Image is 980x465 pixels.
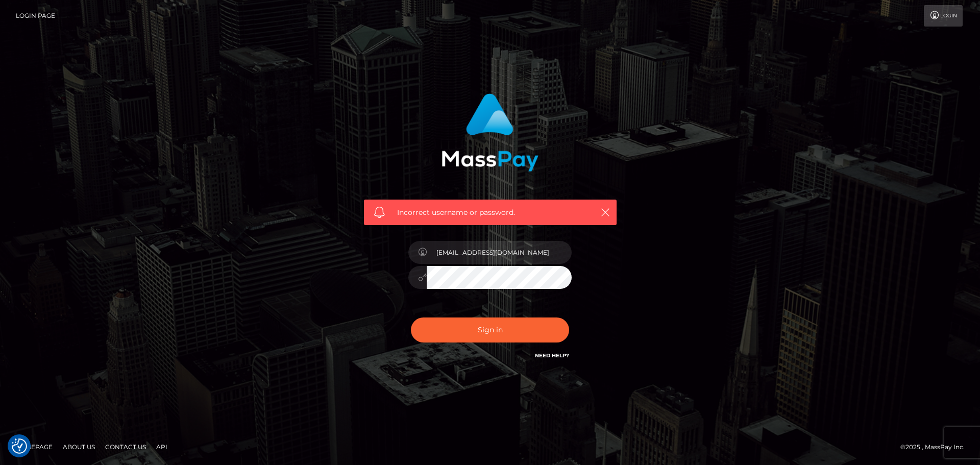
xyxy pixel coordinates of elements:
a: About Us [59,439,99,455]
button: Sign in [411,317,569,342]
a: Login [924,5,963,27]
a: Contact Us [101,439,150,455]
a: Need Help? [535,352,569,359]
button: Consent Preferences [12,438,27,454]
span: Incorrect username or password. [397,207,583,218]
img: MassPay Login [442,93,538,172]
a: Login Page [16,5,55,27]
a: API [152,439,171,455]
img: Revisit consent button [12,438,27,454]
a: Homepage [11,439,57,455]
input: Username... [427,241,572,264]
div: © 2025 , MassPay Inc. [900,442,972,453]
